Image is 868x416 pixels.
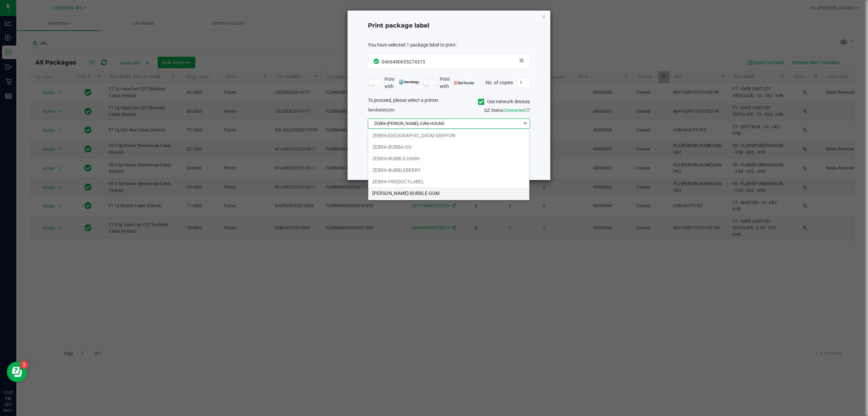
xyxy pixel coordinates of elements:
[368,187,529,199] li: [PERSON_NAME]-BUBBLE-GUM
[486,79,513,85] span: No. of copies
[368,141,529,153] li: ZEBRA-BUBBA-OG
[368,42,455,48] span: You have selected 1 package label to print
[368,164,529,176] li: ZEBRA-BUBBLEBERRY
[382,59,425,65] span: 0466490655274373
[368,21,530,30] h4: Print package label
[368,119,521,128] span: ZEBRA-[PERSON_NAME]-JURA-HOUND
[363,134,535,141] div: Select a label template.
[440,76,475,90] span: Print with
[368,108,395,112] span: Send to:
[399,79,419,85] img: mark_magic_cybra.png
[374,58,380,65] span: In Sync
[363,97,535,107] div: To proceed, please select a printer.
[368,41,530,49] div: :
[384,76,419,90] span: Print with
[368,153,529,164] li: ZEBRA-BUBBLE-HASH
[7,362,27,382] iframe: Resource center
[368,130,529,141] li: ZEBRA-[GEOGRAPHIC_DATA]-GRIFFON
[454,81,475,85] img: bartender.png
[478,98,530,105] label: Use network devices
[484,108,530,113] span: QZ Status:
[377,108,391,112] span: label(s)
[505,108,525,113] span: Connected
[368,176,529,187] li: ZEBRA-PRODUCT-LABEL
[20,361,28,369] iframe: Resource center unread badge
